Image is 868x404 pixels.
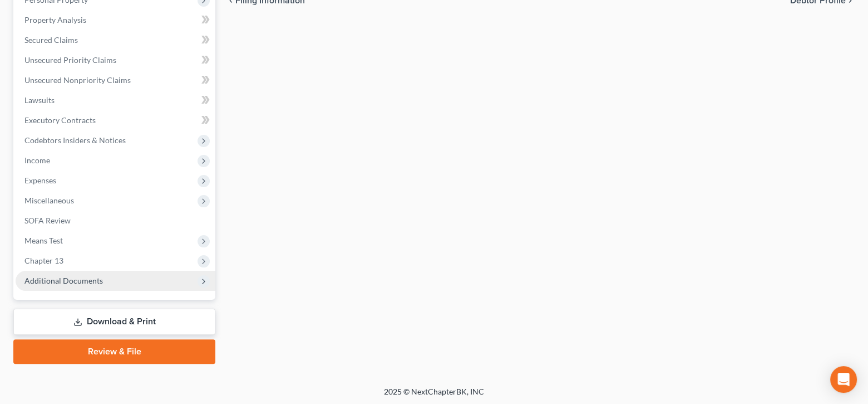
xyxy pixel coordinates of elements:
span: Miscellaneous [24,196,74,205]
a: Property Analysis [16,10,215,30]
span: Chapter 13 [24,256,63,265]
a: Lawsuits [16,90,215,110]
a: Secured Claims [16,30,215,50]
span: Income [24,155,50,165]
div: Open Intercom Messenger [830,366,857,393]
span: Executory Contracts [24,115,96,125]
span: Unsecured Nonpriority Claims [24,75,131,85]
a: Review & File [13,339,215,364]
a: SOFA Review [16,211,215,231]
span: Expenses [24,176,56,185]
span: SOFA Review [24,216,71,225]
span: Secured Claims [24,35,78,45]
a: Download & Print [13,309,215,335]
a: Unsecured Priority Claims [16,50,215,70]
a: Executory Contracts [16,110,215,130]
span: Lawsuits [24,95,55,105]
a: Unsecured Nonpriority Claims [16,70,215,90]
span: Additional Documents [24,276,103,285]
span: Property Analysis [24,15,86,25]
span: Means Test [24,236,63,245]
span: Unsecured Priority Claims [24,55,116,65]
span: Codebtors Insiders & Notices [24,135,126,145]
